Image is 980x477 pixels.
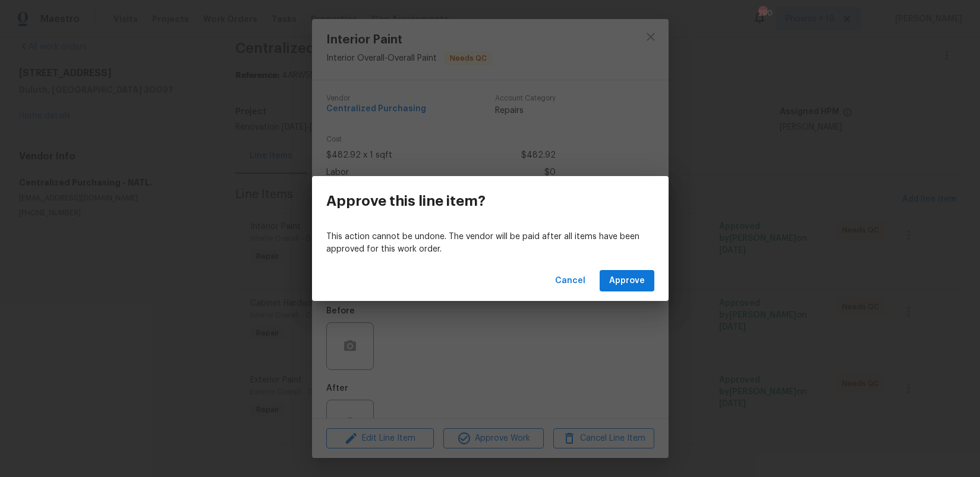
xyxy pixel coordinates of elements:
button: Approve [600,270,654,292]
span: Approve [609,274,645,288]
h3: Approve this line item? [326,193,486,209]
button: Cancel [550,270,590,292]
p: This action cannot be undone. The vendor will be paid after all items have been approved for this... [326,231,654,256]
span: Cancel [555,274,585,288]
